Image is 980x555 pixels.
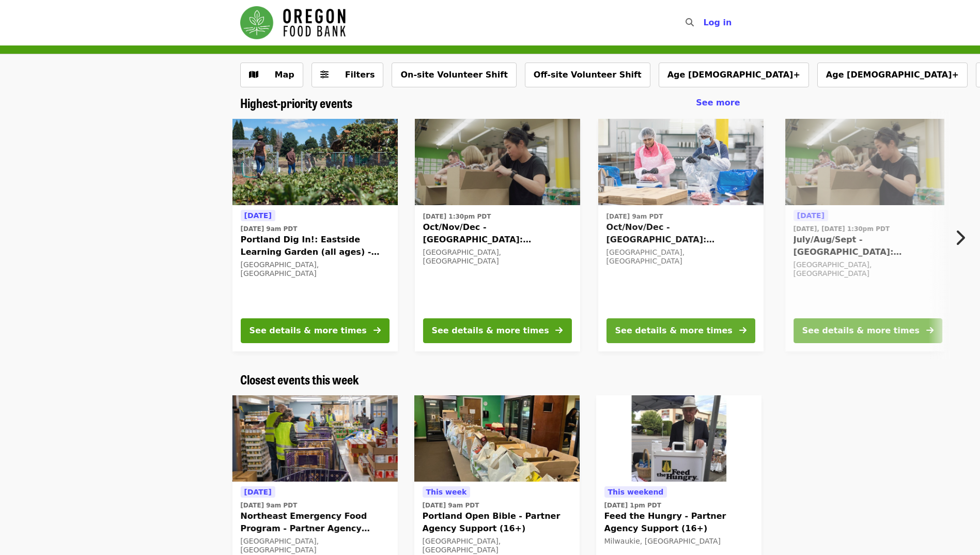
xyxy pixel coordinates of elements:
time: [DATE], [DATE] 1:30pm PDT [794,224,890,234]
button: See details & more times [794,318,942,343]
time: [DATE] 9am PDT [240,501,297,510]
button: Log in [695,12,740,33]
img: July/Aug/Sept - Portland: Repack/Sort (age 8+) organized by Oregon Food Bank [785,119,951,206]
img: Oct/Nov/Dec - Beaverton: Repack/Sort (age 10+) organized by Oregon Food Bank [598,119,764,206]
i: arrow-right icon [739,326,746,335]
div: [GEOGRAPHIC_DATA], [GEOGRAPHIC_DATA] [240,260,389,278]
div: [GEOGRAPHIC_DATA], [GEOGRAPHIC_DATA] [794,260,942,278]
a: See details for "Portland Dig In!: Eastside Learning Garden (all ages) - Aug/Sept/Oct" [232,119,397,351]
i: arrow-right icon [926,326,934,335]
a: See more [696,97,740,109]
i: chevron-right icon [955,228,965,248]
button: See details & more times [423,318,571,343]
i: sliders-h icon [320,70,329,80]
div: Closest events this week [232,372,749,387]
time: [DATE] 9am PDT [422,501,479,510]
span: This weekend [608,488,663,496]
button: See details & more times [606,318,755,343]
span: See more [696,98,740,107]
span: Filters [345,70,375,80]
i: search icon [686,18,694,27]
button: See details & more times [240,318,389,343]
span: Portland Dig In!: Eastside Learning Garden (all ages) - Aug/Sept/Oct [240,234,389,258]
span: Northeast Emergency Food Program - Partner Agency Support [240,510,389,535]
img: Oct/Nov/Dec - Portland: Repack/Sort (age 8+) organized by Oregon Food Bank [414,119,580,206]
span: Oct/Nov/Dec - [GEOGRAPHIC_DATA]: Repack/Sort (age [DEMOGRAPHIC_DATA]+) [606,221,755,246]
a: See details for "Oct/Nov/Dec - Portland: Repack/Sort (age 8+)" [414,119,580,351]
div: See details & more times [431,325,549,337]
img: Northeast Emergency Food Program - Partner Agency Support organized by Oregon Food Bank [232,395,397,482]
div: [GEOGRAPHIC_DATA], [GEOGRAPHIC_DATA] [240,537,389,554]
div: [GEOGRAPHIC_DATA], [GEOGRAPHIC_DATA] [606,248,755,266]
time: [DATE] 9am PDT [240,224,297,234]
span: Map [275,70,294,80]
span: Feed the Hungry - Partner Agency Support (16+) [604,510,753,535]
span: [DATE] [797,211,825,220]
i: arrow-right icon [555,326,563,335]
div: [GEOGRAPHIC_DATA], [GEOGRAPHIC_DATA] [423,248,571,266]
button: Age [DEMOGRAPHIC_DATA]+ [817,63,968,87]
span: Oct/Nov/Dec - [GEOGRAPHIC_DATA]: Repack/Sort (age [DEMOGRAPHIC_DATA]+) [423,221,571,246]
div: See details & more times [615,325,733,337]
button: Next item [946,223,980,252]
span: Closest events this week [240,370,359,388]
span: Log in [703,18,732,27]
i: map icon [249,70,258,80]
button: Age [DEMOGRAPHIC_DATA]+ [659,63,809,87]
span: Portland Open Bible - Partner Agency Support (16+) [422,510,571,535]
button: Off-site Volunteer Shift [525,63,650,87]
span: This week [426,488,466,496]
a: Closest events this week [240,372,359,387]
input: Search [700,10,708,35]
div: See details & more times [802,325,920,337]
a: See details for "July/Aug/Sept - Portland: Repack/Sort (age 8+)" [785,119,951,351]
div: See details & more times [249,325,366,337]
span: [DATE] [244,488,271,496]
span: Highest-priority events [240,94,352,112]
button: Show map view [240,63,303,87]
img: Portland Dig In!: Eastside Learning Garden (all ages) - Aug/Sept/Oct organized by Oregon Food Bank [232,119,397,206]
i: arrow-right icon [373,326,380,335]
span: [DATE] [244,211,271,220]
div: Milwaukie, [GEOGRAPHIC_DATA] [604,537,753,546]
time: [DATE] 1pm PDT [604,501,661,510]
button: On-site Volunteer Shift [392,63,516,87]
a: Highest-priority events [240,96,352,111]
img: Oregon Food Bank - Home [240,6,346,39]
img: Feed the Hungry - Partner Agency Support (16+) organized by Oregon Food Bank [596,395,761,482]
button: Filters (0 selected) [312,63,384,87]
time: [DATE] 9am PDT [606,212,663,221]
span: July/Aug/Sept - [GEOGRAPHIC_DATA]: Repack/Sort (age [DEMOGRAPHIC_DATA]+) [794,234,942,258]
div: Highest-priority events [232,96,749,111]
div: [GEOGRAPHIC_DATA], [GEOGRAPHIC_DATA] [422,537,571,554]
img: Portland Open Bible - Partner Agency Support (16+) organized by Oregon Food Bank [414,395,579,482]
time: [DATE] 1:30pm PDT [423,212,491,221]
a: See details for "Oct/Nov/Dec - Beaverton: Repack/Sort (age 10+)" [598,119,764,351]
